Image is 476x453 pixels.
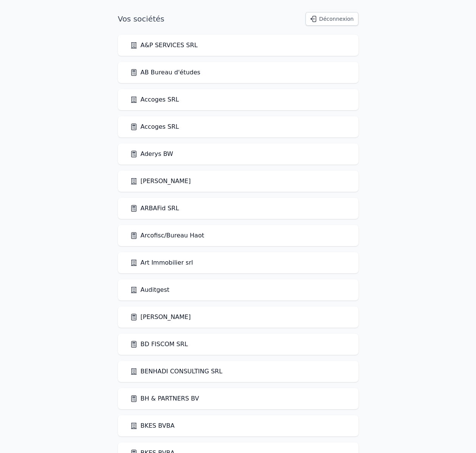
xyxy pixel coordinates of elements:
[130,313,191,322] a: [PERSON_NAME]
[130,122,179,131] a: Accoges SRL
[130,394,199,403] a: BH & PARTNERS BV
[130,68,200,77] a: AB Bureau d'études
[130,367,223,376] a: BENHADI CONSULTING SRL
[130,258,193,267] a: Art Immobilier srl
[118,14,164,24] h1: Vos sociétés
[130,231,204,240] a: Arcofisc/Bureau Haot
[130,421,175,430] a: BKES BVBA
[130,95,179,104] a: Accoges SRL
[130,285,170,294] a: Auditgest
[130,340,188,349] a: BD FISCOM SRL
[130,41,198,50] a: A&P SERVICES SRL
[130,177,191,186] a: [PERSON_NAME]
[305,12,358,26] button: Déconnexion
[130,204,179,213] a: ARBAFid SRL
[130,149,173,159] a: Aderys BW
